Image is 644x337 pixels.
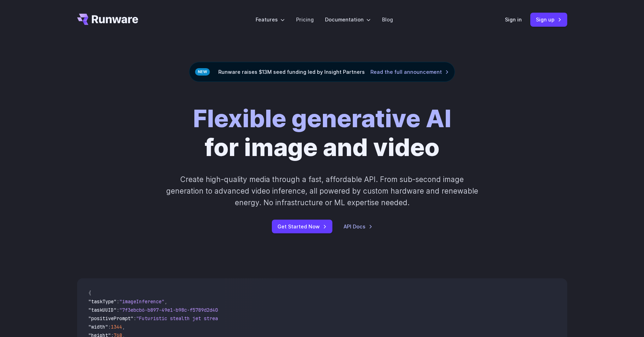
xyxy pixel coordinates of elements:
strong: Flexible generative AI [193,104,451,133]
span: 1344 [111,324,122,330]
label: Documentation [325,15,371,24]
p: Create high-quality media through a fast, affordable API. From sub-second image generation to adv... [165,174,479,209]
a: Go to / [77,14,138,25]
span: { [88,290,91,296]
span: "Futuristic stealth jet streaking through a neon-lit cityscape with glowing purple exhaust" [136,315,393,322]
span: : [108,324,111,330]
a: Sign up [530,13,567,26]
span: , [122,324,125,330]
h1: for image and video [193,104,451,162]
span: "width" [88,324,108,330]
span: : [117,307,119,313]
span: : [117,298,119,305]
span: "positivePrompt" [88,315,133,322]
span: , [164,298,167,305]
a: Pricing [296,15,314,24]
div: Runware raises $13M seed funding led by Insight Partners [189,62,455,82]
span: "imageInference" [119,298,164,305]
a: Read the full announcement [370,68,449,76]
span: "taskType" [88,298,117,305]
a: Sign in [505,15,522,24]
span: "taskUUID" [88,307,117,313]
a: Blog [382,15,393,24]
a: Get Started Now [272,220,332,233]
span: : [133,315,136,322]
label: Features [256,15,285,24]
a: API Docs [344,222,373,231]
span: "7f3ebcb6-b897-49e1-b98c-f5789d2d40d7" [119,307,226,313]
